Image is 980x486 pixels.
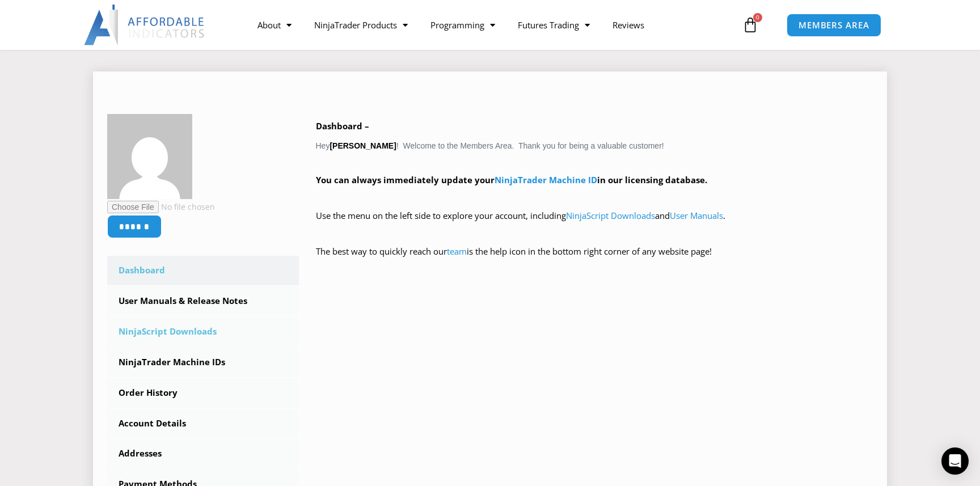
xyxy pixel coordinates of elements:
[447,246,467,257] a: team
[303,12,419,38] a: NinjaTrader Products
[107,409,299,438] a: Account Details
[725,9,775,41] a: 0
[107,286,299,316] a: User Manuals & Release Notes
[506,12,601,38] a: Futures Trading
[107,348,299,377] a: NinjaTrader Machine IDs
[419,12,506,38] a: Programming
[84,5,206,45] img: LogoAI | Affordable Indicators – NinjaTrader
[316,174,707,185] strong: You can always immediately update your in our licensing database.
[495,174,597,185] a: NinjaTrader Machine ID
[799,21,869,29] span: MEMBERS AREA
[316,244,873,276] p: The best way to quickly reach our is the help icon in the bottom right corner of any website page!
[316,208,873,240] p: Use the menu on the left side to explore your account, including and .
[316,120,369,132] b: Dashboard –
[246,12,303,38] a: About
[107,114,192,199] img: c34cdc48f17325fa0cf68a38e3e57abf7c8c801088687f32d924cffc967295eb
[107,378,299,408] a: Order History
[316,119,873,276] div: Hey ! Welcome to the Members Area. Thank you for being a valuable customer!
[107,317,299,346] a: NinjaScript Downloads
[330,141,396,150] strong: [PERSON_NAME]
[941,447,969,475] div: Open Intercom Messenger
[566,210,655,221] a: NinjaScript Downloads
[787,14,881,37] a: MEMBERS AREA
[246,12,740,38] nav: Menu
[753,13,762,22] span: 0
[601,12,656,38] a: Reviews
[670,210,723,221] a: User Manuals
[107,256,299,285] a: Dashboard
[107,439,299,468] a: Addresses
